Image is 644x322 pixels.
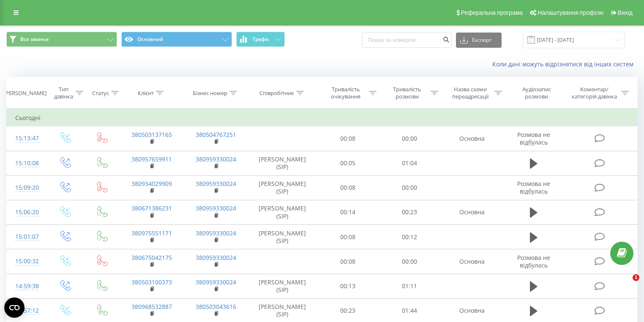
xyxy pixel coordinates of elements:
[618,9,633,16] span: Вихід
[379,225,440,249] td: 00:12
[92,90,109,97] div: Статус
[379,175,440,200] td: 00:00
[196,229,236,237] a: 380959330024
[317,249,379,274] td: 00:08
[248,225,317,249] td: [PERSON_NAME] (SIP)
[131,278,172,286] a: 380503100373
[131,229,172,237] a: 380975551171
[317,200,379,224] td: 00:14
[131,254,172,262] a: 380675042175
[317,274,379,298] td: 00:13
[121,32,232,47] button: Основний
[379,274,440,298] td: 01:11
[248,274,317,298] td: [PERSON_NAME] (SIP)
[15,204,38,221] div: 15:06:20
[512,86,561,100] div: Аудіозапис розмови
[379,200,440,224] td: 00:23
[6,32,117,47] button: Все звонки
[7,109,638,126] td: Сьогодні
[196,131,236,139] a: 380504767251
[131,131,172,139] a: 380503137165
[15,180,38,196] div: 15:09:20
[4,90,46,97] div: [PERSON_NAME]
[196,278,236,286] a: 380959330024
[131,204,172,212] a: 380671386231
[131,303,172,311] a: 380968532887
[456,33,502,48] button: Експорт
[440,249,505,274] td: Основна
[15,229,38,245] div: 15:01:07
[362,33,452,48] input: Пошук за номером
[196,303,236,311] a: 380503043616
[248,151,317,175] td: [PERSON_NAME] (SIP)
[517,180,550,195] span: Розмова не відбулась
[196,180,236,188] a: 380959330024
[196,254,236,262] a: 380959330024
[379,151,440,175] td: 01:04
[615,274,636,295] iframe: Intercom live chat
[193,90,227,97] div: Бізнес номер
[253,36,269,42] span: Графік
[196,204,236,212] a: 380959330024
[15,155,38,172] div: 15:10:08
[570,86,619,100] div: Коментар/категорія дзвінка
[236,32,285,47] button: Графік
[317,175,379,200] td: 00:08
[15,253,38,270] div: 15:00:32
[248,200,317,224] td: [PERSON_NAME] (SIP)
[259,90,294,97] div: Співробітник
[54,86,74,100] div: Тип дзвінка
[317,225,379,249] td: 00:08
[15,278,38,295] div: 14:59:38
[379,126,440,151] td: 00:00
[325,86,367,100] div: Тривалість очікування
[379,249,440,274] td: 00:00
[386,86,428,100] div: Тривалість розмови
[492,60,638,68] a: Коли дані можуть відрізнятися вiд інших систем
[517,254,550,269] span: Розмова не відбулась
[15,303,38,319] div: 14:57:12
[20,36,49,43] span: Все звонки
[317,126,379,151] td: 00:08
[131,180,172,188] a: 380934029909
[138,90,154,97] div: Клієнт
[440,200,505,224] td: Основна
[131,155,172,163] a: 380957659911
[4,297,25,318] button: Open CMP widget
[248,175,317,200] td: [PERSON_NAME] (SIP)
[461,9,523,16] span: Реферальна програма
[440,126,505,151] td: Основна
[538,9,603,16] span: Налаштування профілю
[196,155,236,163] a: 380959330024
[517,131,550,146] span: Розмова не відбулась
[633,274,639,281] span: 1
[15,130,38,147] div: 15:13:47
[317,151,379,175] td: 00:05
[448,86,493,100] div: Назва схеми переадресації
